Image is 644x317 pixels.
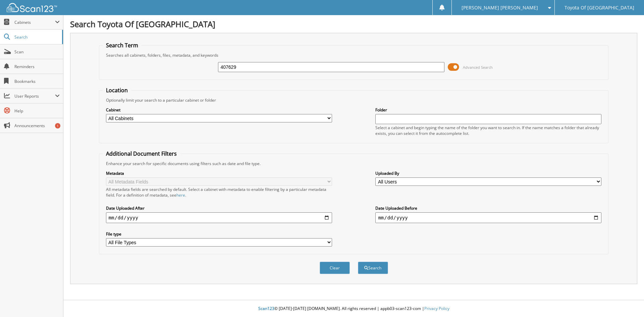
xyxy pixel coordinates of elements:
[375,107,601,113] label: Folder
[103,42,142,49] legend: Search Term
[7,3,57,12] img: scan123-logo-white.svg
[375,170,601,176] label: Uploaded By
[63,301,644,317] div: © [DATE]-[DATE] [DOMAIN_NAME]. All rights reserved | appb03-scan123-com |
[258,306,274,311] span: Scan123
[14,34,59,40] span: Search
[424,306,449,311] a: Privacy Policy
[14,49,60,55] span: Scan
[14,19,55,25] span: Cabinets
[14,64,60,69] span: Reminders
[14,78,60,84] span: Bookmarks
[106,187,332,198] div: All metadata fields are searched by default. Select a cabinet with metadata to enable filtering b...
[106,212,332,223] input: start
[106,231,332,237] label: File type
[106,205,332,211] label: Date Uploaded After
[14,123,60,128] span: Announcements
[462,6,538,10] span: [PERSON_NAME] [PERSON_NAME]
[103,87,131,94] legend: Location
[14,108,60,114] span: Help
[103,161,605,166] div: Enhance your search for specific documents using filters such as date and file type.
[106,107,332,113] label: Cabinet
[70,18,637,30] h1: Search Toyota Of [GEOGRAPHIC_DATA]
[320,262,350,274] button: Clear
[565,6,634,10] span: Toyota Of [GEOGRAPHIC_DATA]
[358,262,388,274] button: Search
[103,150,180,157] legend: Additional Document Filters
[463,65,493,70] span: Advanced Search
[103,52,605,58] div: Searches all cabinets, folders, files, metadata, and keywords
[176,192,185,198] a: here
[106,170,332,176] label: Metadata
[103,97,605,103] div: Optionally limit your search to a particular cabinet or folder
[375,205,601,211] label: Date Uploaded Before
[375,125,601,136] div: Select a cabinet and begin typing the name of the folder you want to search in. If the name match...
[55,123,60,128] div: 1
[14,93,55,99] span: User Reports
[375,212,601,223] input: end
